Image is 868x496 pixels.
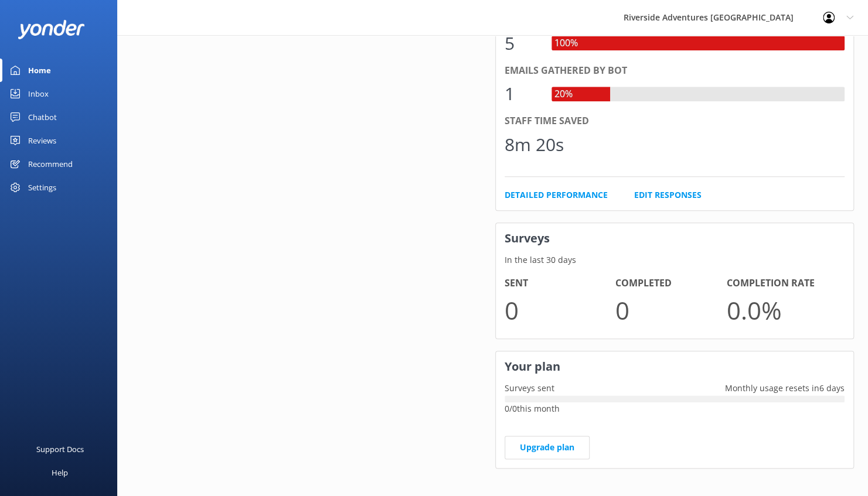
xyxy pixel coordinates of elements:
p: 0.0 % [727,290,838,330]
h4: Completed [615,276,727,291]
p: 0 [505,290,616,330]
div: 1 [505,80,540,108]
div: Recommend [28,152,73,176]
div: 8m 20s [505,131,564,159]
h4: Sent [505,276,616,291]
div: Help [52,461,68,484]
h3: Surveys [496,223,854,254]
div: Chatbot [28,105,57,129]
img: yonder-white-logo.png [18,20,85,39]
div: Reviews [28,129,56,152]
div: Staff time saved [505,114,845,129]
div: 5 [505,29,540,57]
a: Detailed Performance [505,189,608,201]
div: Emails gathered by bot [505,63,845,78]
a: Edit Responses [634,189,702,201]
div: Inbox [28,82,49,105]
p: In the last 30 days [496,254,854,266]
a: Upgrade plan [505,436,590,459]
div: 100% [552,36,581,51]
h4: Completion Rate [727,276,838,291]
div: Home [28,59,51,82]
p: Surveys sent [496,382,563,395]
div: 20% [552,87,576,102]
div: Support Docs [36,437,84,461]
h3: Your plan [496,351,854,382]
p: Monthly usage resets in 6 days [716,382,853,395]
p: 0 [615,290,727,330]
p: 0 / 0 this month [505,402,845,415]
div: Settings [28,176,56,199]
